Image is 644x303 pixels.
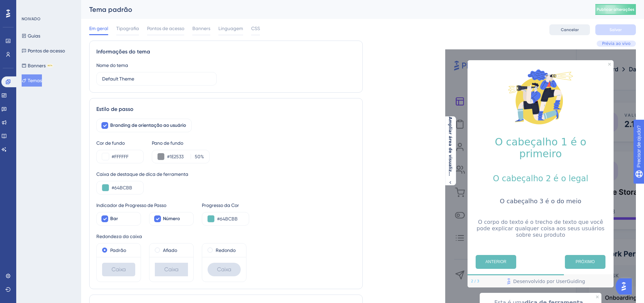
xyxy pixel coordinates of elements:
font: Banners [28,63,46,68]
font: O cabeçalho 1 é o primeiro [495,136,590,160]
font: Ampliar área de visualização [448,117,453,183]
font: Caixa de destaque de dica de ferramenta [96,171,188,177]
font: Nome do tema [96,63,128,68]
button: Próximo [565,255,605,269]
div: Rodapé [468,275,614,287]
font: Informações do tema [96,48,150,55]
font: Banners [192,26,210,31]
font: Precisar de ajuda? [16,3,58,8]
font: Padrão [110,248,126,253]
font: Prévia ao vivo [602,41,630,46]
button: BannersBETA [22,60,53,72]
font: Caixa [217,266,231,273]
font: Caixa [112,266,126,273]
font: Pano de fundo [152,140,183,146]
div: Fechar visualização [608,63,611,66]
font: Progresso da Cor [202,203,239,208]
font: BETA [48,64,52,67]
font: PRÓXIMO [576,259,595,264]
font: Guias [28,33,40,39]
font: Indicador de Progresso de Passo [96,203,166,208]
font: Em geral [89,26,108,31]
div: Passo 2 de 3 [471,279,479,284]
font: Tipografia [116,26,139,31]
button: Ampliar área de visualização [445,117,456,185]
font: Linguagem [218,26,243,31]
input: Nome do tema [102,75,211,83]
font: Estilo de passo [96,106,134,112]
font: Número [163,216,180,222]
button: Anterior [476,255,516,269]
font: O cabeçalho 3 é o do meio [500,197,581,205]
img: Mídia Modal [507,63,574,131]
font: Salvar [610,27,622,32]
font: Publicar alterações [597,7,635,12]
font: Bar [110,216,118,222]
font: 2 / 3 [471,279,479,283]
iframe: Iniciador do Assistente de IA do UserGuiding [616,276,636,297]
font: Pontos de acesso [147,26,184,31]
button: Temas [22,74,42,87]
font: Temas [28,78,42,83]
font: Redondo [216,248,236,253]
input: % [193,153,200,161]
button: Guias [22,30,40,42]
font: % [200,154,204,159]
font: Tema padrão [89,5,132,14]
font: O cabeçalho 2 é o legal [493,174,588,183]
font: CSS [251,26,260,31]
button: Cancelar [549,24,590,35]
font: Redondeza da caixa [96,234,142,239]
font: Caixa [164,266,178,273]
font: O corpo do texto é o trecho de texto que você pode explicar qualquer coisa aos seus usuários sobr... [477,219,606,238]
button: Pontos de acesso [22,45,65,57]
font: Pontos de acesso [28,48,65,53]
font: Cancelar [561,27,579,32]
font: Desenvolvido por UserGuiding [513,279,585,284]
font: Afiado [163,248,177,253]
font: Branding de orientação ao usuário [110,122,186,128]
button: Salvar [595,24,636,35]
button: Publicar alterações [595,4,636,15]
font: NOIVADO [22,17,41,21]
div: Fechar visualização [596,296,599,298]
font: ANTERIOR [485,259,506,264]
font: Cor de fundo [96,140,125,146]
